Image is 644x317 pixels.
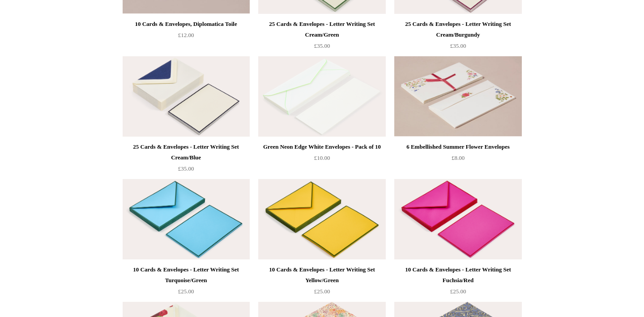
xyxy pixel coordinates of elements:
span: £35.00 [178,165,194,172]
div: 10 Cards & Envelopes - Letter Writing Set Fuchsia/Red [397,264,519,286]
a: 6 Embellished Summer Flower Envelopes £8.00 [394,142,521,178]
a: 25 Cards & Envelopes - Letter Writing Set Cream/Blue £35.00 [123,142,250,178]
a: 10 Cards & Envelopes, Diplomatica Toile £12.00 [123,19,250,55]
div: 25 Cards & Envelopes - Letter Writing Set Cream/Burgundy [397,19,519,40]
div: 10 Cards & Envelopes - Letter Writing Set Turquoise/Green [125,264,247,286]
a: 10 Cards & Envelopes - Letter Writing Set Yellow/Green £25.00 [258,264,385,301]
a: 10 Cards & Envelopes - Letter Writing Set Fuchsia/Red £25.00 [394,264,521,301]
img: 25 Cards & Envelopes - Letter Writing Set Cream/Blue [123,56,250,137]
a: 25 Cards & Envelopes - Letter Writing Set Cream/Blue 25 Cards & Envelopes - Letter Writing Set Cr... [123,56,250,137]
img: 6 Embellished Summer Flower Envelopes [394,56,521,137]
span: £10.00 [314,154,330,161]
span: £25.00 [178,288,194,295]
div: 6 Embellished Summer Flower Envelopes [397,142,519,152]
a: 6 Embellished Summer Flower Envelopes 6 Embellished Summer Flower Envelopes [394,56,521,137]
div: Green Neon Edge White Envelopes - Pack of 10 [260,142,383,152]
img: Green Neon Edge White Envelopes - Pack of 10 [258,56,385,137]
a: 25 Cards & Envelopes - Letter Writing Set Cream/Green £35.00 [258,19,385,55]
a: 25 Cards & Envelopes - Letter Writing Set Cream/Burgundy £35.00 [394,19,521,55]
span: £35.00 [314,42,330,49]
div: 10 Cards & Envelopes - Letter Writing Set Yellow/Green [260,264,383,286]
div: 25 Cards & Envelopes - Letter Writing Set Cream/Blue [125,142,247,163]
img: 10 Cards & Envelopes - Letter Writing Set Fuchsia/Red [394,179,521,259]
span: £25.00 [450,288,466,295]
a: Green Neon Edge White Envelopes - Pack of 10 Green Neon Edge White Envelopes - Pack of 10 [258,56,385,137]
a: 10 Cards & Envelopes - Letter Writing Set Fuchsia/Red 10 Cards & Envelopes - Letter Writing Set F... [394,179,521,259]
img: 10 Cards & Envelopes - Letter Writing Set Turquoise/Green [123,179,250,259]
a: Green Neon Edge White Envelopes - Pack of 10 £10.00 [258,142,385,178]
span: £12.00 [178,32,194,38]
span: £25.00 [314,288,330,295]
img: 10 Cards & Envelopes - Letter Writing Set Yellow/Green [258,179,385,259]
a: 10 Cards & Envelopes - Letter Writing Set Yellow/Green 10 Cards & Envelopes - Letter Writing Set ... [258,179,385,259]
a: 10 Cards & Envelopes - Letter Writing Set Turquoise/Green £25.00 [123,264,250,301]
a: 10 Cards & Envelopes - Letter Writing Set Turquoise/Green 10 Cards & Envelopes - Letter Writing S... [123,179,250,259]
span: £8.00 [452,154,465,161]
div: 25 Cards & Envelopes - Letter Writing Set Cream/Green [260,19,383,40]
div: 10 Cards & Envelopes, Diplomatica Toile [125,19,247,29]
span: £35.00 [450,42,466,49]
